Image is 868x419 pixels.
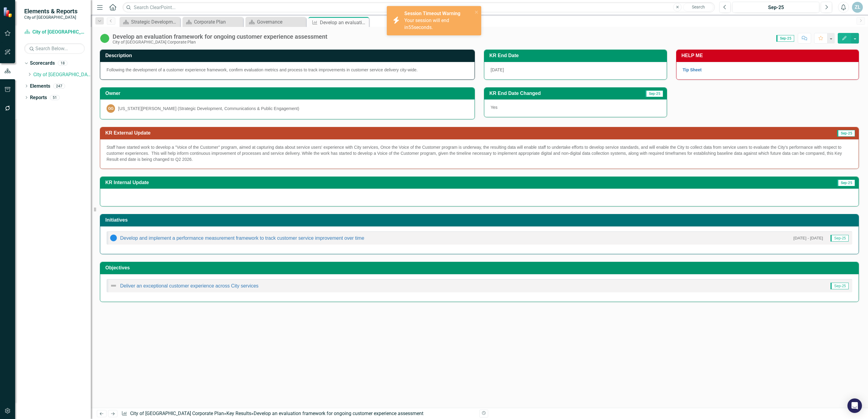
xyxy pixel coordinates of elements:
a: Deliver an exceptional customer experience across City services [120,283,258,288]
span: Sep-25 [645,90,663,97]
h3: KR End Date [489,53,664,58]
div: City of [GEOGRAPHIC_DATA] Corporate Plan [113,40,327,44]
a: Corporate Plan [184,18,242,26]
div: Strategic Development, Communications, & Public Engagement [131,18,179,26]
div: 18 [58,61,67,66]
input: Search Below... [24,43,85,54]
div: Governance [257,18,304,26]
small: City of [GEOGRAPHIC_DATA] [24,15,77,20]
h3: KR External Update [105,130,638,136]
input: Search ClearPoint... [123,2,715,13]
strong: Session Timeout Warning [404,11,460,16]
h3: HELP ME [682,53,856,58]
div: 247 [53,83,65,89]
div: [US_STATE][PERSON_NAME] (Strategic Development, Communications & Public Engagement) [118,106,299,112]
span: Search [692,5,705,9]
div: Sep-25 [735,4,817,11]
p: Staff have started work to develop a "Voice of the Customer" program, aimed at capturing data abo... [107,144,852,162]
span: Sep-25 [837,130,855,137]
span: Sep-25 [837,180,855,186]
a: City of [GEOGRAPHIC_DATA] Corporate Plan [24,29,85,36]
div: GG [107,104,115,113]
span: Yes [491,105,498,110]
a: Reports [30,94,47,101]
small: [DATE] - [DATE] [794,235,823,241]
a: Governance [247,18,304,26]
a: Strategic Development, Communications, & Public Engagement [121,18,179,26]
img: ClearPoint Strategy [3,7,14,18]
h3: Description [105,53,472,58]
h3: Owner [105,91,472,96]
img: In Progress [100,34,110,43]
h3: KR End Date Changed [489,91,617,96]
div: Corporate Plan [194,18,242,26]
div: 51 [50,95,60,100]
span: Elements & Reports [24,8,77,15]
div: Develop an evaluation framework for ongoing customer experience assessment [254,411,423,416]
a: Scorecards [30,60,55,67]
span: Sep-25 [830,283,849,289]
button: Search [683,3,713,11]
span: 55 [408,24,414,30]
div: Develop an evaluation framework for ongoing customer experience assessment [320,19,367,26]
span: Sep-25 [776,35,794,42]
div: » » [121,410,475,417]
a: Elements [30,83,50,90]
button: close [475,8,479,15]
h3: Initiatives [105,217,856,223]
div: Develop an evaluation framework for ongoing customer experience assessment [113,33,327,40]
h3: Objectives [105,265,856,271]
a: City of [GEOGRAPHIC_DATA] Corporate Plan [130,411,224,416]
span: Sep-25 [830,235,849,242]
a: Tip Sheet [683,67,702,72]
div: Open Intercom Messenger [847,398,862,413]
button: ZL [852,2,863,13]
span: [DATE] [491,67,504,72]
h3: KR Internal Update [105,180,632,185]
a: City of [GEOGRAPHIC_DATA] Corporate Plan [33,71,91,78]
a: Develop and implement a performance measurement framework to track customer service improvement o... [120,235,364,241]
span: Your session will end in seconds. [404,18,449,30]
img: Not Started [110,234,117,242]
span: Following the development of a customer experience framework, confirm evaluation metrics and proc... [107,67,418,72]
a: Key Results [226,411,251,416]
button: Sep-25 [732,2,819,13]
img: Not Defined [110,282,117,289]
